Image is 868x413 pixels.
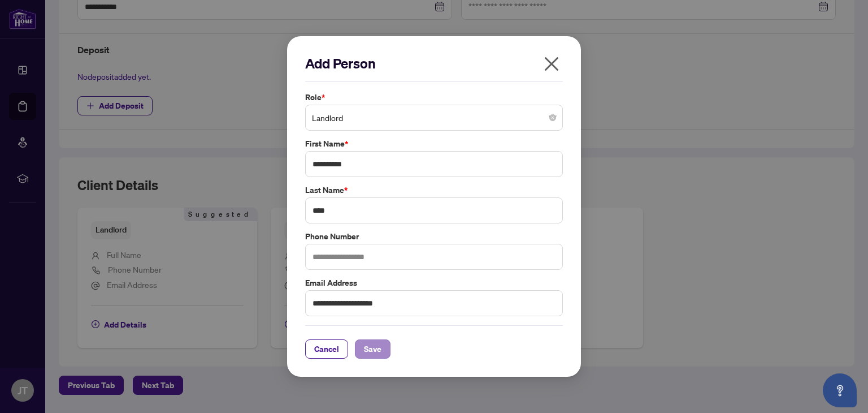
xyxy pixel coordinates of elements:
span: Cancel [314,340,339,358]
label: Email Address [305,277,563,289]
label: First Name [305,137,563,150]
button: Open asap [823,373,857,407]
span: close [542,55,561,73]
label: Role [305,91,563,104]
button: Save [355,339,390,359]
span: Landlord [312,107,556,128]
label: Phone Number [305,230,563,243]
span: close-circle [549,114,556,121]
h2: Add Person [305,54,563,72]
label: Last Name [305,184,563,196]
button: Cancel [305,339,348,359]
span: Save [364,340,381,358]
